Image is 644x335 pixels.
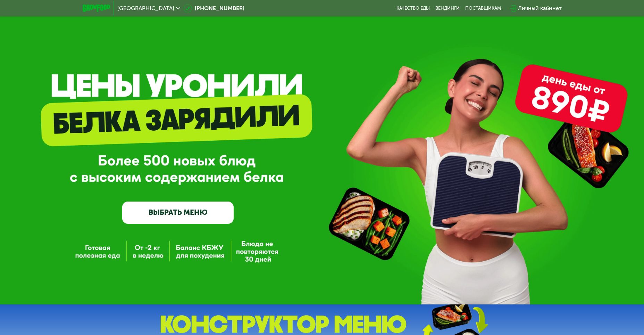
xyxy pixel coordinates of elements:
[184,4,244,13] a: [PHONE_NUMBER]
[518,4,562,13] div: Личный кабинет
[122,202,234,224] a: ВЫБРАТЬ МЕНЮ
[435,6,460,11] a: Вендинги
[465,6,501,11] div: поставщикам
[117,6,174,11] span: [GEOGRAPHIC_DATA]
[396,6,430,11] a: Качество еды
